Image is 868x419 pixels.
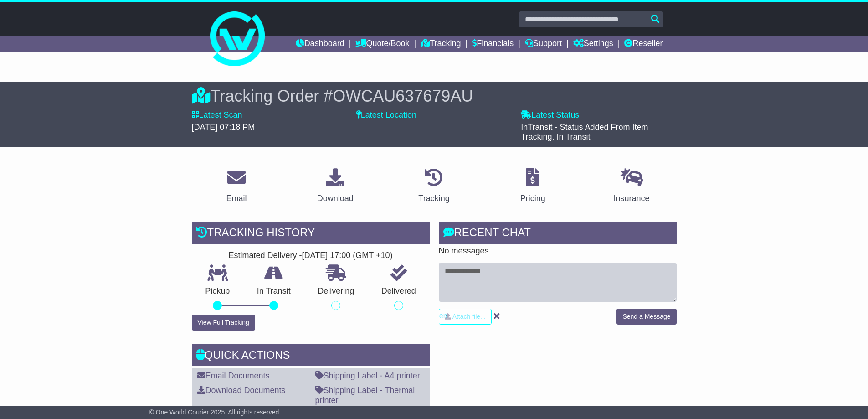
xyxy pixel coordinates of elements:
span: OWCAU637679AU [333,87,473,105]
a: Shipping Label - A4 printer [315,371,420,380]
span: [DATE] 07:18 PM [192,123,255,132]
a: Tracking [412,165,455,208]
div: Insurance [614,192,650,205]
a: Shipping Label - Thermal printer [315,386,415,405]
a: Financials [472,36,514,52]
button: Send a Message [616,309,676,325]
div: RECENT CHAT [439,222,677,246]
p: Delivering [304,286,368,296]
a: Tracking [421,36,461,52]
div: Tracking history [192,222,430,246]
div: Tracking Order # [192,86,677,106]
a: Insurance [608,165,656,208]
a: Dashboard [296,36,344,52]
span: © One World Courier 2025. All rights reserved. [149,409,281,416]
a: Settings [573,36,613,52]
a: Download Documents [197,386,286,395]
div: Estimated Delivery - [192,251,430,261]
p: In Transit [243,286,304,296]
a: Reseller [624,36,663,52]
div: Pricing [520,192,545,205]
a: Quote/Book [355,36,409,52]
div: Email [226,192,247,205]
label: Latest Location [356,110,416,120]
div: [DATE] 17:00 (GMT +10) [302,251,393,261]
p: Delivered [368,286,430,296]
a: Pricing [514,165,551,208]
a: Email Documents [197,371,270,380]
div: Download [317,192,354,205]
a: Support [525,36,562,52]
div: Quick Actions [192,344,430,369]
div: Tracking [418,192,449,205]
p: Pickup [192,286,244,296]
button: View Full Tracking [192,315,255,331]
label: Latest Status [521,110,579,120]
span: InTransit - Status Added From Item Tracking. In Transit [521,123,648,142]
a: Email [220,165,252,208]
a: Download [311,165,360,208]
label: Latest Scan [192,110,242,120]
p: No messages [439,246,677,256]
